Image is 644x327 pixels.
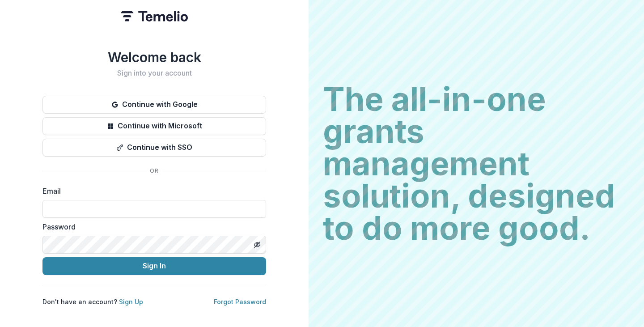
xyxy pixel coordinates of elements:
label: Password [42,221,261,232]
img: Temelio [121,11,188,21]
h2: Sign into your account [42,69,266,77]
p: Don't have an account? [42,297,143,306]
a: Sign Up [119,298,143,306]
button: Continue with SSO [42,139,266,157]
button: Continue with Microsoft [42,117,266,135]
button: Sign In [42,257,266,275]
button: Continue with Google [42,96,266,114]
label: Email [42,186,261,196]
h1: Welcome back [42,49,266,65]
button: Toggle password visibility [250,238,264,252]
a: Forgot Password [214,298,266,306]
